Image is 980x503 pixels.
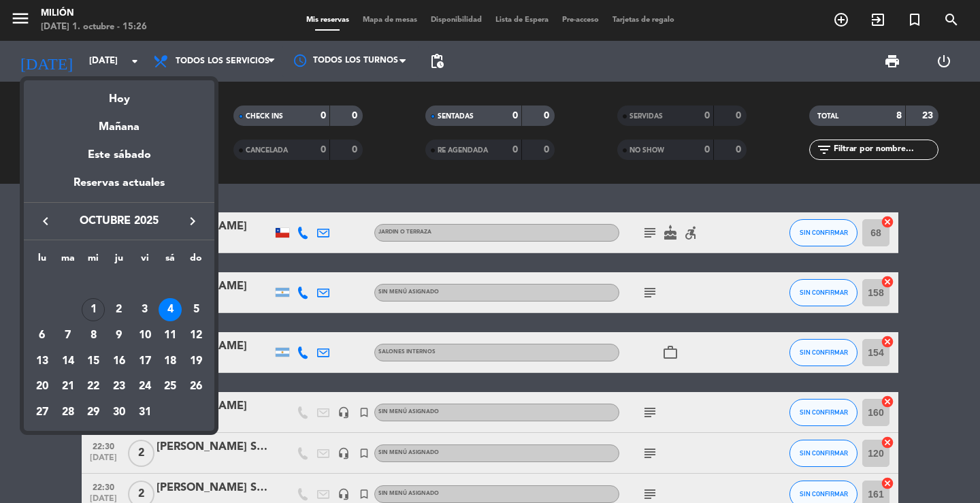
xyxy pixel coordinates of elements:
[55,374,81,400] td: 21 de octubre de 2025
[56,376,80,399] div: 21
[82,376,105,399] div: 22
[24,174,214,202] div: Reservas actuales
[24,80,214,108] div: Hoy
[29,250,55,272] th: lunes
[80,400,106,425] td: 29 de octubre de 2025
[55,250,81,272] th: martes
[184,350,208,373] div: 19
[80,297,106,323] td: 1 de octubre de 2025
[33,212,58,230] button: keyboard_arrow_left
[180,212,205,230] button: keyboard_arrow_right
[106,297,132,323] td: 2 de octubre de 2025
[133,376,157,399] div: 24
[184,298,208,321] div: 5
[133,350,157,373] div: 17
[184,213,201,229] i: keyboard_arrow_right
[158,297,184,323] td: 4 de octubre de 2025
[108,324,131,347] div: 9
[55,348,81,374] td: 14 de octubre de 2025
[82,324,105,347] div: 8
[183,323,209,348] td: 12 de octubre de 2025
[133,401,157,424] div: 31
[132,297,158,323] td: 3 de octubre de 2025
[183,250,209,272] th: domingo
[106,323,132,348] td: 9 de octubre de 2025
[29,348,55,374] td: 13 de octubre de 2025
[132,400,158,425] td: 31 de octubre de 2025
[159,376,182,399] div: 25
[31,401,54,424] div: 27
[29,374,55,400] td: 20 de octubre de 2025
[132,250,158,272] th: viernes
[133,324,157,347] div: 10
[106,374,132,400] td: 23 de octubre de 2025
[106,348,132,374] td: 16 de octubre de 2025
[158,250,184,272] th: sábado
[80,374,106,400] td: 22 de octubre de 2025
[56,401,80,424] div: 28
[29,323,55,348] td: 6 de octubre de 2025
[24,108,214,136] div: Mañana
[183,348,209,374] td: 19 de octubre de 2025
[31,324,54,347] div: 6
[132,323,158,348] td: 10 de octubre de 2025
[31,376,54,399] div: 20
[58,212,180,230] span: octubre 2025
[158,374,184,400] td: 25 de octubre de 2025
[82,350,105,373] div: 15
[184,376,208,399] div: 26
[184,324,208,347] div: 12
[158,348,184,374] td: 18 de octubre de 2025
[132,348,158,374] td: 17 de octubre de 2025
[56,350,80,373] div: 14
[55,400,81,425] td: 28 de octubre de 2025
[159,350,182,373] div: 18
[29,400,55,425] td: 27 de octubre de 2025
[31,350,54,373] div: 13
[108,376,131,399] div: 23
[55,323,81,348] td: 7 de octubre de 2025
[24,136,214,174] div: Este sábado
[106,400,132,425] td: 30 de octubre de 2025
[106,250,132,272] th: jueves
[108,401,131,424] div: 30
[132,374,158,400] td: 24 de octubre de 2025
[56,324,80,347] div: 7
[82,401,105,424] div: 29
[183,297,209,323] td: 5 de octubre de 2025
[80,323,106,348] td: 8 de octubre de 2025
[159,298,182,321] div: 4
[82,298,105,321] div: 1
[133,298,157,321] div: 3
[80,348,106,374] td: 15 de octubre de 2025
[158,323,184,348] td: 11 de octubre de 2025
[159,324,182,347] div: 11
[183,374,209,400] td: 26 de octubre de 2025
[37,213,54,229] i: keyboard_arrow_left
[108,350,131,373] div: 16
[29,272,209,297] td: OCT.
[80,250,106,272] th: miércoles
[108,298,131,321] div: 2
